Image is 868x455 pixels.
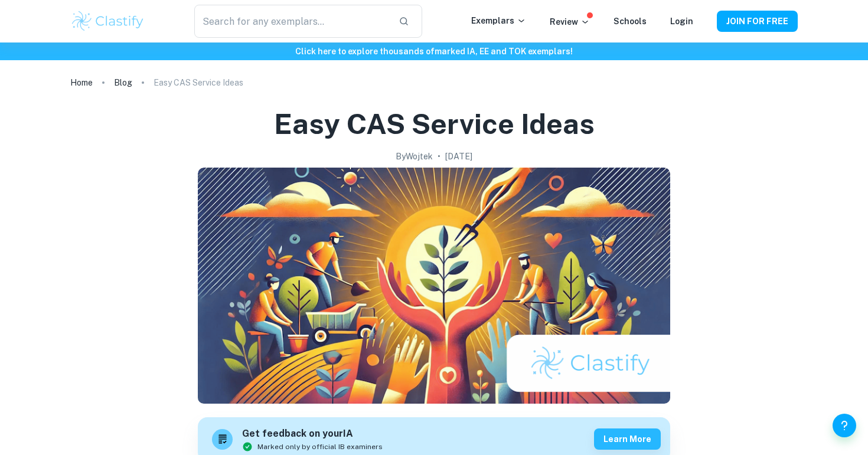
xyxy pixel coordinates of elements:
h6: Get feedback on your IA [242,427,383,441]
h1: Easy CAS Service Ideas [274,105,595,143]
a: Blog [114,74,132,91]
p: Exemplars [471,14,526,27]
a: Home [70,74,93,91]
p: • [438,150,440,163]
span: Marked only by official IB examiners [257,441,383,452]
h6: Click here to explore thousands of marked IA, EE and TOK exemplars ! [2,45,866,58]
a: Schools [614,17,647,26]
input: Search for any exemplars... [194,5,389,38]
h2: By Wojtek [396,150,433,163]
button: JOIN FOR FREE [717,11,798,32]
p: Review [550,15,590,28]
img: Easy CAS Service Ideas cover image [198,168,670,404]
h2: [DATE] [445,150,472,163]
button: Help and Feedback [833,414,856,437]
button: Learn more [594,428,661,450]
p: Easy CAS Service Ideas [154,76,243,89]
img: Clastify logo [70,9,145,33]
a: Login [670,17,693,26]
